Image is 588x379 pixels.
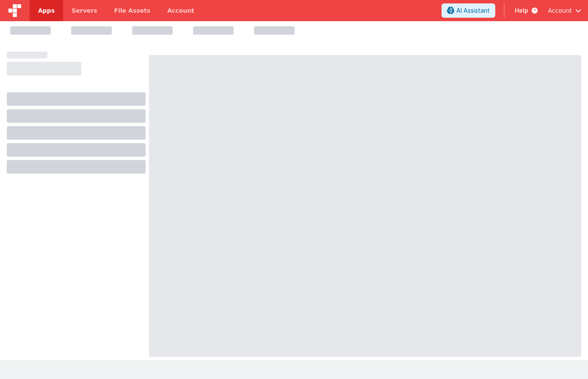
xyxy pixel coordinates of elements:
[456,6,490,15] span: AI Assistant
[442,3,495,18] button: AI Assistant
[548,6,581,15] button: Account
[515,6,528,15] span: Help
[114,6,151,15] span: File Assets
[548,6,572,15] span: Account
[72,6,97,15] span: Servers
[38,6,55,15] span: Apps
